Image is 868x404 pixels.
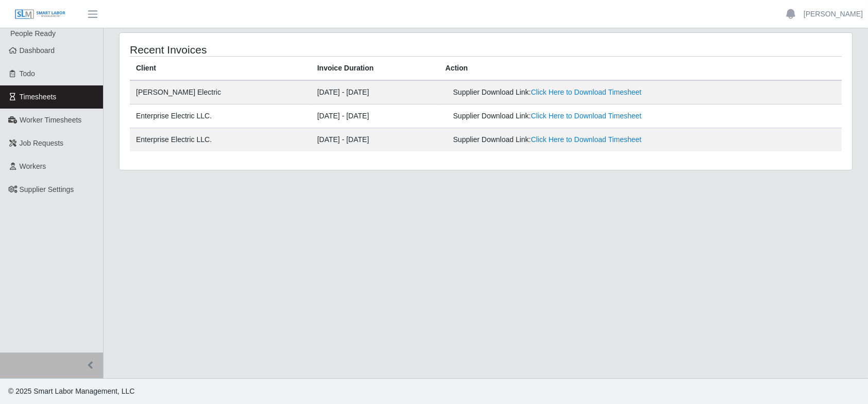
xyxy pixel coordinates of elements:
[130,57,311,81] th: Client
[453,87,698,98] div: Supplier Download Link:
[130,80,311,104] td: [PERSON_NAME] Electric
[453,111,698,121] div: Supplier Download Link:
[20,46,55,55] span: Dashboard
[439,57,842,81] th: Action
[20,185,74,194] span: Supplier Settings
[130,43,417,56] h4: Recent Invoices
[311,128,439,152] td: [DATE] - [DATE]
[531,135,642,144] a: Click Here to Download Timesheet
[130,128,311,152] td: Enterprise Electric LLC.
[20,162,46,170] span: Workers
[531,88,642,96] a: Click Here to Download Timesheet
[20,93,57,101] span: Timesheets
[311,57,439,81] th: Invoice Duration
[804,9,863,20] a: [PERSON_NAME]
[10,29,56,38] span: People Ready
[20,139,64,147] span: Job Requests
[20,116,81,124] span: Worker Timesheets
[8,387,134,395] span: © 2025 Smart Labor Management, LLC
[531,112,642,120] a: Click Here to Download Timesheet
[453,134,698,145] div: Supplier Download Link:
[311,80,439,104] td: [DATE] - [DATE]
[20,69,35,78] span: Todo
[311,104,439,128] td: [DATE] - [DATE]
[14,9,66,20] img: SLM Logo
[130,104,311,128] td: Enterprise Electric LLC.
